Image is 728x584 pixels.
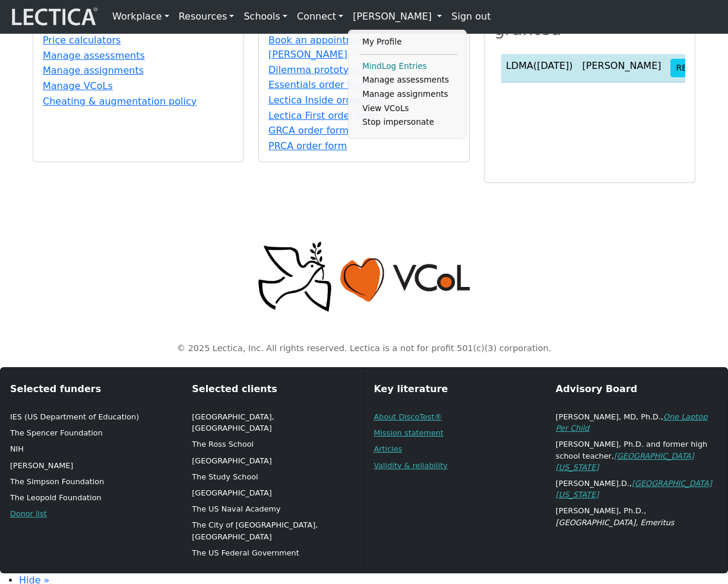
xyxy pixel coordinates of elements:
[546,377,727,402] div: Advisory Board
[268,125,349,136] a: GRCA order form
[556,438,718,473] p: [PERSON_NAME], Ph.D. and former high school teacher,
[268,94,387,106] a: Lectica Inside order form
[374,428,444,437] a: Mission statement
[556,452,694,472] a: [GEOGRAPHIC_DATA][US_STATE]
[359,35,457,49] a: My Profile
[359,59,457,74] a: MindLog Entries
[374,444,403,453] a: Articles
[192,547,354,558] p: The US Federal Government
[556,478,718,500] p: [PERSON_NAME].D.,
[192,438,354,450] p: The Ross School
[182,377,363,402] div: Selected clients
[192,411,354,434] p: [GEOGRAPHIC_DATA], [GEOGRAPHIC_DATA]
[374,412,442,421] a: About DiscoTest®
[10,460,172,471] p: [PERSON_NAME]
[348,5,447,29] a: [PERSON_NAME]
[556,505,718,528] p: [PERSON_NAME], Ph.D.
[10,411,172,422] p: IES (US Department of Education)
[10,427,172,438] p: The Spencer Foundation
[33,342,695,355] p: © 2025 Lectica, Inc. All rights reserved. Lectica is a not for profit 501(c)(3) corporation.
[533,60,573,71] span: ([DATE])
[359,35,457,130] ul: [PERSON_NAME]
[374,461,448,470] a: Validity & reliability
[239,5,292,29] a: Schools
[583,59,661,73] div: [PERSON_NAME]
[556,479,712,499] a: [GEOGRAPHIC_DATA][US_STATE]
[10,509,47,518] a: Donor list
[447,5,495,29] a: Sign out
[365,377,546,402] div: Key literature
[1,377,182,402] div: Selected funders
[43,50,145,61] a: Manage assessments
[292,5,348,29] a: Connect
[501,54,578,83] td: LDMA
[192,519,354,542] p: The City of [GEOGRAPHIC_DATA], [GEOGRAPHIC_DATA]
[10,476,172,487] p: The Simpson Foundation
[268,64,365,75] a: Dilemma prototypes
[192,455,354,466] p: [GEOGRAPHIC_DATA]
[192,487,354,498] p: [GEOGRAPHIC_DATA]
[268,79,369,90] a: Essentials order form
[174,5,239,29] a: Resources
[10,443,172,454] p: NIH
[43,96,197,107] a: Cheating & augmentation policy
[268,34,394,60] a: Book an appointment with [PERSON_NAME]
[359,102,457,116] a: View VCoLs
[670,59,715,77] button: REVOKE
[268,140,347,151] a: PRCA order form
[359,115,457,130] a: Stop impersonate
[359,87,457,102] a: Manage assignments
[192,471,354,482] p: The Study School
[255,240,473,314] img: Peace, love, VCoL
[43,65,144,76] a: Manage assignments
[556,506,675,526] em: , [GEOGRAPHIC_DATA], Emeritus
[268,110,379,121] a: Lectica First order form
[43,80,113,91] a: Manage VCoLs
[107,5,174,29] a: Workplace
[9,5,98,28] img: lecticalive
[192,503,354,514] p: The US Naval Academy
[43,34,121,46] a: Price calculators
[359,73,457,87] a: Manage assessments
[556,411,718,434] p: [PERSON_NAME], MD, Ph.D.,
[10,492,172,503] p: The Leopold Foundation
